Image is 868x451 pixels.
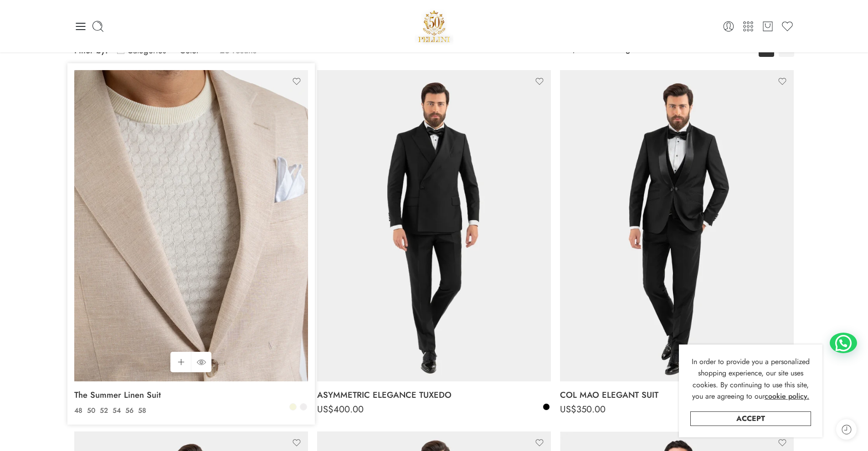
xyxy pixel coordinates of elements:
a: Accept [690,411,811,426]
a: 54 [110,405,123,416]
span: US$ [74,403,91,416]
a: Wishlist [781,20,794,33]
a: Pellini - [415,7,454,46]
a: 52 [98,405,110,416]
a: Cart [761,20,774,33]
a: Black [542,403,550,411]
a: Select options for “The Summer Linen Suit” [170,352,191,372]
bdi: 300.00 [74,403,120,416]
a: COL MAO ELEGANT SUIT [560,386,794,404]
a: QUICK SHOP [191,352,211,372]
a: 56 [123,405,136,416]
img: Pellini [415,7,454,46]
span: US$ [560,403,576,416]
bdi: 350.00 [560,403,606,416]
span: US$ [317,403,334,416]
a: ASYMMETRIC ELEGANCE TUXEDO [317,386,551,404]
a: 48 [72,405,85,416]
bdi: 400.00 [317,403,364,416]
a: Login / Register [722,20,735,33]
a: 58 [136,405,149,416]
a: cookie policy. [765,390,809,402]
a: Off-White [299,403,308,411]
a: 50 [85,405,98,416]
span: In order to provide you a personalized shopping experience, our site uses cookies. By continuing ... [692,356,810,402]
a: The Summer Linen Suit [74,386,308,404]
a: Beige [289,403,297,411]
span: Filter by: [74,44,108,56]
